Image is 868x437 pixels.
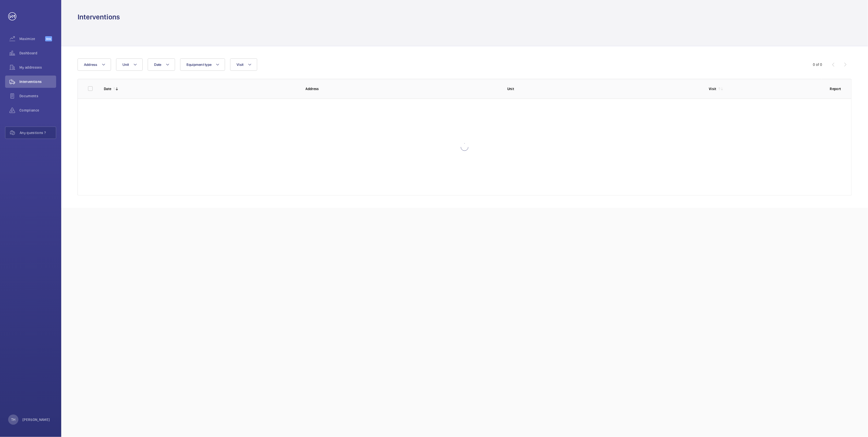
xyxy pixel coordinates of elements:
[19,79,56,84] span: Interventions
[22,417,50,422] p: [PERSON_NAME]
[19,93,56,99] span: Documents
[830,86,841,91] p: Report
[306,86,499,91] p: Address
[19,65,56,70] span: My addresses
[84,63,97,67] span: Address
[11,417,15,422] p: TH
[187,63,212,67] span: Equipment type
[19,36,45,41] span: Maximize
[19,108,56,113] span: Compliance
[709,86,717,91] p: Visit
[813,62,822,67] div: 0 of 0
[180,58,225,71] button: Equipment type
[148,58,175,71] button: Date
[230,58,257,71] button: Visit
[104,86,111,91] p: Date
[20,130,56,135] span: Any questions ?
[78,58,111,71] button: Address
[78,12,120,22] h1: Interventions
[45,36,52,41] span: Beta
[116,58,143,71] button: Unit
[154,63,162,67] span: Date
[19,51,56,56] span: Dashboard
[122,63,129,67] span: Unit
[507,86,701,91] p: Unit
[237,63,243,67] span: Visit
